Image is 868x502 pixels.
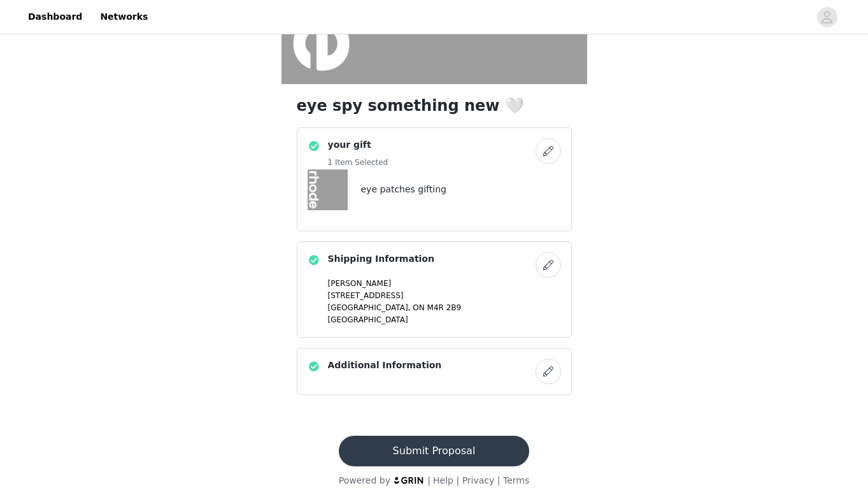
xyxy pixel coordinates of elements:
h4: your gift [328,138,388,152]
div: avatar [821,7,833,27]
span: ON [413,303,424,312]
h4: Shipping Information [328,252,434,266]
a: Networks [92,3,155,31]
span: M4R 2B9 [427,303,462,312]
span: Powered by [339,475,390,485]
p: [STREET_ADDRESS] [328,290,561,301]
a: Help [433,475,453,485]
span: [GEOGRAPHIC_DATA], [328,303,411,312]
span: | [497,475,501,485]
h4: eye patches gifting [361,183,446,196]
button: Submit Proposal [339,436,529,466]
p: [PERSON_NAME] [328,278,561,289]
div: Additional Information [297,348,572,395]
p: [GEOGRAPHIC_DATA] [328,314,561,326]
a: Terms [503,475,529,485]
span: | [456,475,459,485]
img: eye patches gifting [308,169,348,210]
a: Privacy [462,475,495,485]
a: Dashboard [20,3,90,31]
h4: Additional Information [328,359,442,372]
div: Shipping Information [297,241,572,338]
h5: 1 Item Selected [328,157,388,168]
h1: eye spy something new 🤍 [297,94,572,117]
div: your gift [297,127,572,231]
span: | [427,475,430,485]
img: logo [393,476,425,484]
